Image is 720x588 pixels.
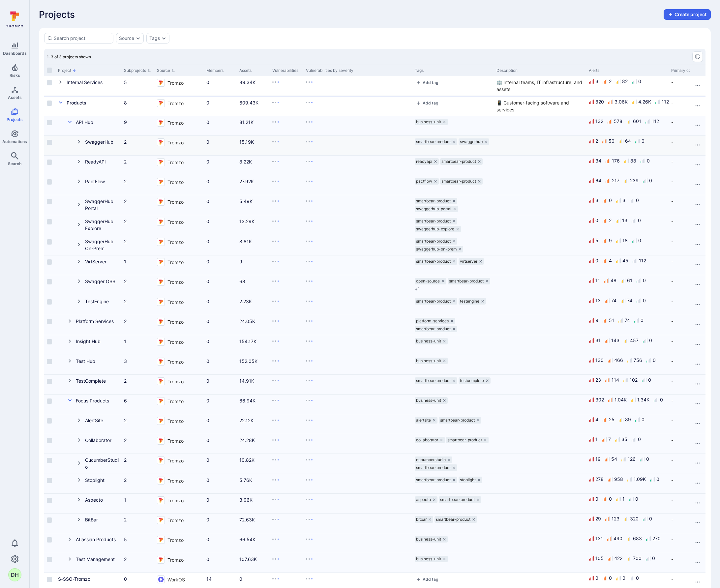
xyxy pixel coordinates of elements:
[459,298,486,305] div: testengine
[692,438,703,449] button: Row actions menu
[206,299,209,304] a: 0
[239,219,255,224] a: 13.29K
[415,338,448,344] div: business-unit
[124,398,127,403] a: 6
[416,226,454,232] span: swaggerhub-explore
[692,458,703,468] button: Row actions menu
[7,117,23,122] span: Projects
[306,439,313,441] img: Loading...
[416,556,441,562] span: business-unit
[124,119,127,125] a: 9
[459,138,489,145] div: swaggerhub
[3,51,27,56] span: Dashboards
[149,36,160,41] button: Tags
[416,517,427,522] span: bitbar
[124,437,127,443] a: 2
[206,219,209,224] a: 0
[10,73,20,78] span: Risks
[415,516,433,523] div: bitbar
[416,279,440,284] span: open-source
[85,259,106,264] a: VirtServer
[239,68,267,73] div: Assets
[415,397,448,404] div: business-unit
[692,418,703,429] button: Row actions menu
[692,339,703,350] button: Row actions menu
[306,539,313,540] img: Loading...
[124,198,127,204] a: 2
[441,179,476,184] span: smartbear-product
[206,517,209,522] a: 0
[206,457,209,463] a: 0
[692,359,703,369] button: Row actions menu
[85,457,119,470] a: CucumberStudio
[306,420,313,421] img: Loading...
[692,537,703,548] button: Row actions menu
[272,439,279,441] img: Loading...
[124,338,126,344] a: 1
[306,320,313,322] img: Loading...
[239,517,255,522] a: 72.63K
[239,457,255,463] a: 10.82K
[415,577,440,582] button: add tag
[692,279,703,290] button: Row actions menu
[692,51,703,62] button: Manage columns
[206,259,209,264] a: 0
[85,159,106,164] a: ReadyAPI
[272,558,279,560] img: Loading...
[239,418,254,423] a: 22.12K
[239,119,254,125] a: 81.21K
[239,576,242,582] a: 0
[415,456,452,463] div: cucumberstudio
[239,159,252,164] a: 8.22K
[416,206,451,212] span: swaggerhub-portal
[306,380,313,381] img: Loading...
[272,81,279,83] img: Loading...
[692,478,703,488] button: Row actions menu
[272,420,279,421] img: Loading...
[206,79,209,85] a: 0
[306,280,313,282] img: Loading...
[415,377,457,384] div: smartbear-product
[206,119,209,125] a: 0
[206,198,209,204] a: 0
[239,318,255,324] a: 24.05K
[124,556,127,562] a: 2
[416,338,441,344] span: business-unit
[124,537,127,542] a: 5
[58,576,90,582] a: S-SSO-Tromzo
[440,178,483,185] div: smartbear-product
[239,100,258,105] a: 609.43K
[306,400,313,401] img: Loading...
[67,79,103,85] a: Internal Services
[272,519,279,520] img: Loading...
[460,477,476,483] span: stoplight
[496,99,584,113] div: 📱 Customer-facing software and services
[692,557,703,568] button: Row actions menu
[206,556,209,562] a: 0
[124,378,127,384] a: 2
[206,537,209,542] a: 0
[449,279,484,284] span: smartbear-product
[124,219,127,224] a: 2
[272,261,279,262] img: Loading...
[306,340,313,342] img: Loading...
[692,259,703,270] button: Row actions menu
[415,218,457,224] div: smartbear-product
[306,220,313,222] img: Loading...
[692,498,703,508] button: Row actions menu
[157,68,175,73] button: Sort by Source
[272,141,279,142] img: Loading...
[439,417,481,424] div: smartbear-product
[415,198,457,204] div: smartbear-product
[459,258,484,265] div: virtserver
[76,556,115,562] a: Test Management
[415,206,458,212] div: swaggerhub-portal
[67,100,86,105] a: Products
[206,378,209,384] a: 0
[76,398,109,403] a: Focus Products
[416,497,431,502] span: aspecto
[272,499,279,500] img: Loading...
[124,159,127,164] a: 2
[692,577,703,587] button: Row actions menu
